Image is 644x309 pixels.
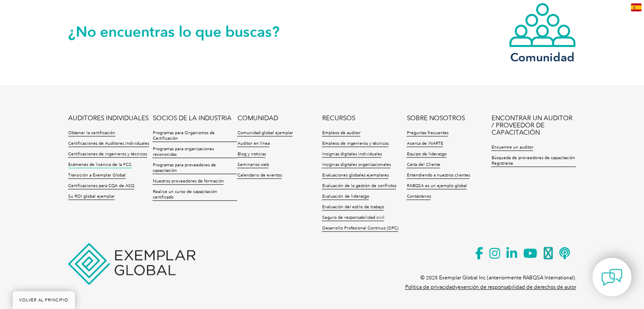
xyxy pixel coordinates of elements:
font: RABQSA es un ejemplo global [406,183,467,188]
img: contact-chat.png [601,267,622,288]
font: Su ROI global ejemplar [68,194,115,199]
a: Realice un curso de capacitación certificado [152,189,237,201]
a: Entendiendo a nuestros clientes [406,173,470,179]
font: Carta del Cliente [406,162,440,167]
font: Nuestros proveedores de formación [152,179,224,184]
a: Empleos de ingenieros y técnicos [322,141,388,147]
font: Acerca de iNARTE [406,141,443,146]
a: Programas para proveedores de capacitación [152,163,237,174]
a: Carta del Cliente [406,162,440,168]
font: Auditor en línea [237,141,269,146]
font: Empleos de auditor [322,130,360,135]
font: Evaluaciones globales ejemplares [322,173,388,178]
a: SOBRE NOSOTROS [406,115,464,122]
font: ¿No encuentras lo que buscas? [68,23,279,41]
a: Acerca de iNARTE [406,141,443,147]
font: VOLVER AL PRINCIPIO [19,298,69,303]
font: Realice un curso de capacitación certificado [152,189,217,200]
a: Obtener la certificación [68,130,115,136]
a: AUDITORES INDIVIDUALES [68,115,149,122]
font: Insignias digitales organizacionales [322,162,390,167]
a: Transición a Exemplar Global [68,173,126,179]
a: exención de responsabilidad de derechos de autor [458,284,576,290]
font: Encuentre un auditor [491,145,533,150]
a: VOLVER AL PRINCIPIO [13,291,75,309]
a: Evaluación de la gestión de conflictos [322,183,396,189]
font: Comunidad [510,50,575,64]
font: y [455,284,458,290]
a: Certificaciones de ingenieros y técnicos [68,152,147,157]
a: Búsqueda de proveedores de capacitación Registrarse [491,155,576,167]
font: RECURSOS [322,114,355,122]
a: Evaluaciones globales ejemplares [322,173,388,179]
a: Equipo de liderazgo [406,152,446,157]
a: Comunidad global ejemplar [237,130,293,136]
a: Evaluación de liderazgo [322,194,369,200]
img: Ejemplo global [68,243,195,284]
font: Certificaciones para CQA de ASQ [68,183,134,188]
font: © 2025 Exemplar Global Inc (anteriormente RABQSA International). [420,275,576,281]
a: Insignias digitales organizacionales [322,162,390,168]
font: SOCIOS DE LA INDUSTRIA [152,114,231,122]
a: RECURSOS [322,115,355,122]
a: Nuestros proveedores de formación [152,179,224,185]
font: Evaluación de liderazgo [322,194,369,199]
a: Certificaciones de Auditores Individuales [68,141,149,147]
a: Programas para Organismos de Certificación [152,130,237,142]
font: Empleos de ingenieros y técnicos [322,141,388,146]
a: ENCONTRAR UN AUDITOR / PROVEEDOR DE CAPACITACIÓN [491,115,576,136]
font: Blog y noticias [237,152,265,157]
a: Desarrollo Profesional Continuo (DPC) [322,226,398,232]
img: es [631,3,641,11]
a: Certificaciones para CQA de ASQ [68,183,134,189]
a: Programas para organizaciones reconocidas [152,146,237,158]
a: RABQSA es un ejemplo global [406,183,467,189]
a: Insignias digitales individuales [322,152,381,157]
a: Su ROI global ejemplar [68,194,115,200]
font: Transición a Exemplar Global [68,173,126,178]
font: Certificaciones de ingenieros y técnicos [68,152,147,157]
font: Programas para proveedores de capacitación [152,163,216,173]
font: SOBRE NOSOTROS [406,114,464,122]
a: SOCIOS DE LA INDUSTRIA [152,115,231,122]
a: Auditor en línea [237,141,269,147]
font: Equipo de liderazgo [406,152,446,157]
font: Seguro de responsabilidad civil [322,215,384,220]
a: Seminarios web [237,162,268,168]
a: Exámenes de licencia de la FCC [68,162,132,168]
font: COMUNIDAD [237,114,278,122]
font: Contáctenos [406,194,431,199]
a: COMUNIDAD [237,115,278,122]
a: Comunidad [509,2,576,63]
font: Certificaciones de Auditores Individuales [68,141,149,146]
font: Evaluación del estilo de trabajo [322,204,384,210]
font: Preguntas frecuentes [406,130,448,135]
font: Entendiendo a nuestros clientes [406,173,470,178]
font: Obtener la certificación [68,130,115,135]
font: Desarrollo Profesional Continuo (DPC) [322,226,398,231]
a: Calendario de eventos [237,173,282,179]
a: Contáctenos [406,194,431,200]
a: Seguro de responsabilidad civil [322,215,384,221]
a: Blog y noticias [237,152,265,157]
a: Evaluación del estilo de trabajo [322,204,384,210]
a: Empleos de auditor [322,130,360,136]
font: ENCONTRAR UN AUDITOR / PROVEEDOR DE CAPACITACIÓN [491,114,572,136]
font: AUDITORES INDIVIDUALES [68,114,149,122]
font: Programas para organizaciones reconocidas [152,146,213,157]
font: Exámenes de licencia de la FCC [68,162,132,167]
a: Preguntas frecuentes [406,130,448,136]
font: Evaluación de la gestión de conflictos [322,183,396,188]
font: Seminarios web [237,162,268,167]
a: Encuentre un auditor [491,145,533,151]
font: Búsqueda de proveedores de capacitación Registrarse [491,155,575,166]
img: icon-community.webp [509,2,576,48]
a: Política de privacidad [405,284,455,290]
font: Programas para Organismos de Certificación [152,130,214,141]
font: Comunidad global ejemplar [237,130,293,135]
font: Insignias digitales individuales [322,152,381,157]
font: Calendario de eventos [237,173,282,178]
